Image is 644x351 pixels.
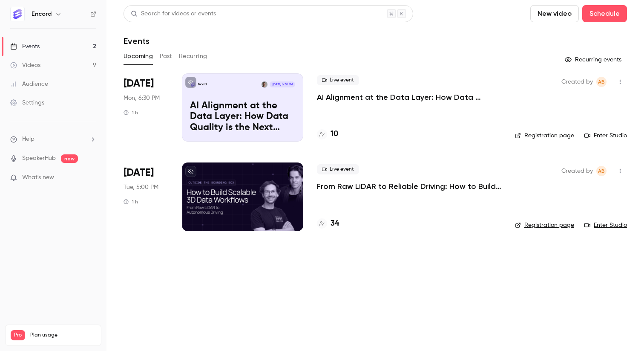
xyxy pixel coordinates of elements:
[11,7,24,21] img: Encord
[124,198,138,205] div: 1 h
[198,82,207,87] p: Encord
[596,166,607,176] span: Annabel Benjamin
[10,135,96,144] li: help-dropdown-opener
[30,332,96,339] span: Plan usage
[515,221,574,229] a: Registration page
[124,162,168,231] div: Oct 28 Tue, 5:00 PM (Europe/London)
[22,135,34,144] span: Help
[515,131,574,140] a: Registration page
[270,81,295,87] span: [DATE] 6:30 PM
[530,5,579,22] button: New video
[317,218,339,229] a: 34
[598,77,605,87] span: AB
[22,173,54,182] span: What's new
[11,330,25,340] span: Pro
[124,73,168,142] div: Oct 27 Mon, 6:30 PM (Europe/London)
[317,181,501,191] a: From Raw LiDAR to Reliable Driving: How to Build Scalable 3D Data Workflows
[61,154,78,163] span: new
[86,174,96,182] iframe: Noticeable Trigger
[182,73,303,142] a: AI Alignment at the Data Layer: How Data Quality is the Next Frontier in AIEncordJames Clough[DAT...
[10,42,40,51] div: Events
[32,10,52,18] h6: Encord
[584,221,627,229] a: Enter Studio
[317,75,359,85] span: Live event
[262,81,267,87] img: James Clough
[124,94,160,102] span: Mon, 6:30 PM
[584,131,627,140] a: Enter Studio
[598,166,605,176] span: AB
[10,61,40,70] div: Videos
[124,49,153,63] button: Upcoming
[10,80,48,88] div: Audience
[190,101,295,133] p: AI Alignment at the Data Layer: How Data Quality is the Next Frontier in AI
[331,218,339,229] h4: 34
[582,5,627,22] button: Schedule
[317,164,359,174] span: Live event
[10,99,44,107] div: Settings
[160,49,172,63] button: Past
[561,53,627,67] button: Recurring events
[124,77,154,90] span: [DATE]
[317,128,338,140] a: 10
[124,36,149,46] h1: Events
[131,9,216,18] div: Search for videos or events
[124,166,154,180] span: [DATE]
[317,92,501,102] a: AI Alignment at the Data Layer: How Data Quality is the Next Frontier in AI
[179,49,207,63] button: Recurring
[22,154,56,163] a: SpeakerHub
[596,77,607,87] span: Annabel Benjamin
[124,109,138,116] div: 1 h
[124,183,158,191] span: Tue, 5:00 PM
[561,166,593,176] span: Created by
[331,128,338,140] h4: 10
[561,77,593,87] span: Created by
